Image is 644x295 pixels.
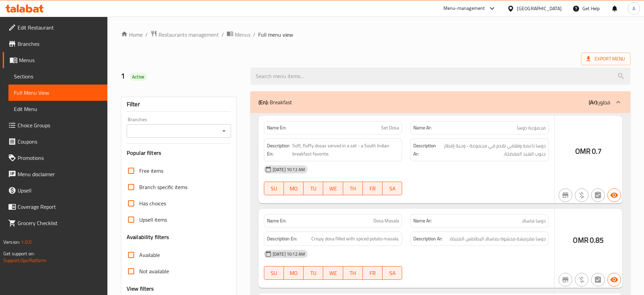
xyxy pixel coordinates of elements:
span: Edit Menu [14,105,102,113]
div: [GEOGRAPHIC_DATA] [517,5,562,12]
span: [DATE] 10:12 AM [270,251,308,257]
button: SU [264,182,284,195]
h3: Availability filters [127,233,169,241]
span: Available [139,251,160,259]
span: Sections [14,72,102,80]
a: Home [121,31,143,39]
button: Available [607,188,621,202]
span: دوسا ناعمة وفلافي تقدم في مجموعة - وجبة إفطار جنوب الهند المفضلة. [437,142,546,158]
span: MO [287,268,301,278]
a: Menu disclaimer [3,166,107,182]
span: Dosa Masala [373,217,399,224]
strong: Description En: [267,142,291,158]
span: Coverage Report [18,203,102,211]
div: Menu-management [443,4,485,13]
span: Restaurants management [159,31,219,39]
input: search [250,68,630,85]
a: Edit Menu [8,101,107,117]
a: Menus [3,52,107,68]
div: Filter [127,97,231,112]
a: Promotions [3,150,107,166]
h2: 1 [121,71,242,81]
p: فطور [589,98,610,106]
span: MO [287,184,301,193]
span: 0.7 [592,145,602,158]
span: FR [366,184,380,193]
a: Sections [8,68,107,85]
button: MO [284,182,304,195]
span: A [632,5,635,12]
span: Choice Groups [18,121,102,129]
button: Purchased item [575,188,588,202]
b: (Ar): [589,97,598,107]
li: / [222,31,224,39]
strong: Description Ar: [413,235,442,243]
a: Branches [3,36,107,52]
button: TU [304,182,323,195]
h3: View filters [127,285,154,293]
strong: Description En: [267,235,297,243]
strong: Name En: [267,217,286,224]
span: Full menu view [258,31,293,39]
span: SA [385,268,399,278]
button: MO [284,266,304,280]
span: WE [326,184,340,193]
span: SU [267,268,281,278]
button: TU [304,266,323,280]
a: Coverage Report [3,199,107,215]
span: TU [306,184,320,193]
span: Export Menu [586,55,625,63]
button: TH [343,182,363,195]
span: Set Dosa [381,124,399,131]
button: SA [382,266,402,280]
a: Restaurants management [150,30,219,39]
button: WE [323,266,343,280]
span: Menus [235,31,250,39]
div: Active [129,73,147,81]
button: SU [264,266,284,280]
button: FR [363,266,382,280]
span: Not available [139,267,169,275]
span: [DATE] 10:12 AM [270,166,308,173]
span: OMR [575,145,590,158]
span: Get support on: [3,249,35,258]
span: Version: [3,238,20,246]
li: / [145,31,148,39]
span: Active [129,74,147,80]
strong: Name Ar: [413,217,432,224]
button: FR [363,182,382,195]
b: (En): [258,97,268,107]
span: FR [366,268,380,278]
span: 0.85 [590,234,604,247]
span: Has choices [139,199,166,207]
button: Open [219,126,229,136]
a: Upsell [3,182,107,199]
span: مجموعة دوسا [517,124,546,131]
a: Menus [227,30,250,39]
li: / [253,31,255,39]
a: Full Menu View [8,85,107,101]
span: Export Menu [581,53,630,65]
span: Menus [19,56,102,64]
p: Breakfast [258,98,292,106]
button: SA [382,182,402,195]
strong: Description Ar: [413,142,436,158]
a: Coupons [3,133,107,150]
button: Not branch specific item [559,188,572,202]
button: Not branch specific item [559,273,572,287]
nav: breadcrumb [121,30,630,39]
div: (En): Breakfast(Ar):فطور [250,91,630,113]
span: Grocery Checklist [18,219,102,227]
button: Not has choices [591,273,605,287]
span: Branches [18,40,102,48]
span: OMR [573,234,588,247]
strong: Name Ar: [413,124,432,131]
a: Choice Groups [3,117,107,133]
a: Grocery Checklist [3,215,107,231]
span: TU [306,268,320,278]
span: Free items [139,167,163,175]
span: SU [267,184,281,193]
a: Support.OpsPlatform [3,256,46,265]
button: Not has choices [591,188,605,202]
span: SA [385,184,399,193]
